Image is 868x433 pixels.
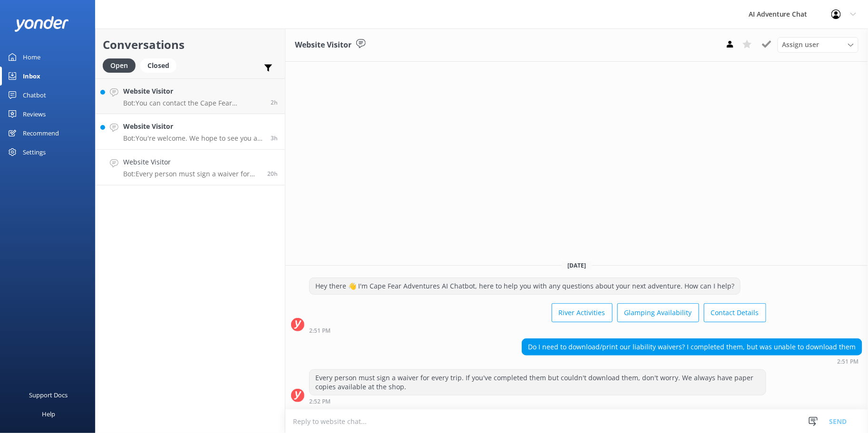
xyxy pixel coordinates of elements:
[103,60,140,70] a: Open
[42,404,55,423] div: Help
[29,385,68,404] div: Support Docs
[309,399,331,404] strong: 2:52 PM
[123,170,260,178] p: Bot: Every person must sign a waiver for every trip. If you've completed them but couldn't downlo...
[140,60,181,70] a: Closed
[96,150,285,185] a: Website VisitorBot:Every person must sign a waiver for every trip. If you've completed them but c...
[123,157,260,167] h4: Website Visitor
[271,134,278,142] span: Aug 30 2025 07:35am (UTC -04:00) America/New_York
[617,303,699,322] button: Glamping Availability
[778,37,858,52] div: Assign User
[123,121,263,132] h4: Website Visitor
[309,328,331,334] strong: 2:51 PM
[123,86,263,96] h4: Website Visitor
[23,48,40,67] div: Home
[123,134,263,143] p: Bot: You're welcome. We hope to see you at [GEOGRAPHIC_DATA] Adventures soon!
[23,124,59,143] div: Recommend
[782,39,819,50] span: Assign user
[123,99,263,107] p: Bot: You can contact the Cape Fear Adventures team at [PHONE_NUMBER]. Or, send us a message at [U...
[23,67,40,86] div: Inbox
[562,261,592,269] span: [DATE]
[310,370,766,395] div: Every person must sign a waiver for every trip. If you've completed them but couldn't download th...
[309,327,766,334] div: Aug 29 2025 02:51pm (UTC -04:00) America/New_York
[522,339,862,355] div: Do I need to download/print our liability waivers? I completed them, but was unable to download them
[103,58,136,73] div: Open
[309,398,766,404] div: Aug 29 2025 02:52pm (UTC -04:00) America/New_York
[96,78,285,114] a: Website VisitorBot:You can contact the Cape Fear Adventures team at [PHONE_NUMBER]. Or, send us a...
[271,98,278,106] span: Aug 30 2025 08:29am (UTC -04:00) America/New_York
[23,86,46,105] div: Chatbot
[295,39,351,51] h3: Website Visitor
[704,303,766,322] button: Contact Details
[552,303,613,322] button: River Activities
[267,170,278,178] span: Aug 29 2025 02:51pm (UTC -04:00) America/New_York
[23,105,46,124] div: Reviews
[140,58,176,73] div: Closed
[522,358,862,365] div: Aug 29 2025 02:51pm (UTC -04:00) America/New_York
[14,16,69,32] img: yonder-white-logo.png
[96,114,285,150] a: Website VisitorBot:You're welcome. We hope to see you at [GEOGRAPHIC_DATA] Adventures soon!3h
[103,36,278,54] h2: Conversations
[23,143,46,162] div: Settings
[310,278,740,294] div: Hey there 👋 I'm Cape Fear Adventures AI Chatbot, here to help you with any questions about your n...
[838,359,859,365] strong: 2:51 PM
